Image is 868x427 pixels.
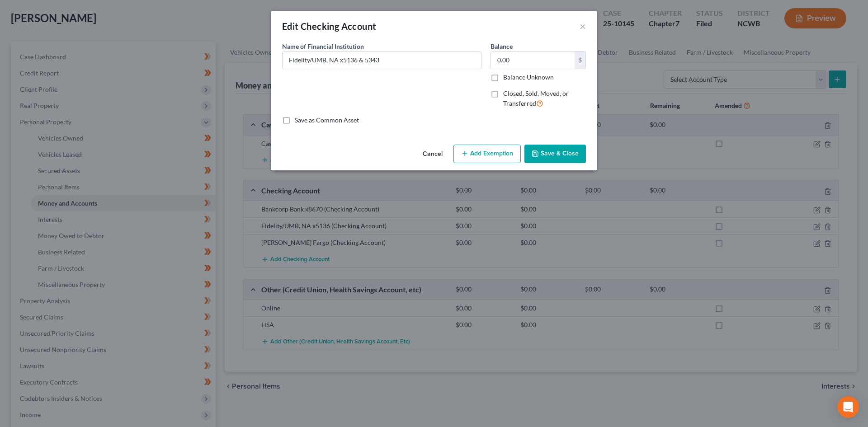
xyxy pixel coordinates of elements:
[503,73,554,82] label: Balance Unknown
[282,20,376,33] div: Edit Checking Account
[837,396,859,418] div: Open Intercom Messenger
[503,89,569,107] span: Closed, Sold, Moved, or Transferred
[283,52,481,69] input: Enter name...
[580,21,586,32] button: ×
[415,145,450,164] button: Cancel
[575,52,585,69] div: $
[295,116,359,125] label: Save as Common Asset
[491,52,575,69] input: 0.00
[524,145,586,164] button: Save & Close
[453,145,521,164] button: Add Exemption
[491,42,513,51] label: Balance
[282,42,364,50] span: Name of Financial Institution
